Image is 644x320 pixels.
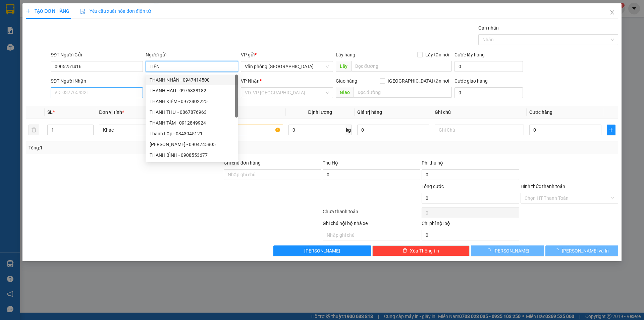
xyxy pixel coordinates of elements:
[336,87,354,98] span: Giao
[80,9,86,14] img: icon
[336,52,355,57] span: Lấy hàng
[146,75,238,85] div: THANH NHÀN - 0947414500
[385,77,452,85] span: [GEOGRAPHIC_DATA] tận nơi
[545,245,618,256] button: [PERSON_NAME] và In
[308,109,332,115] span: Định lượng
[146,107,238,118] div: THANH THƯ - 0867876963
[146,85,238,96] div: THANH HẬU - 0975338182
[486,248,493,253] span: loading
[357,109,382,115] span: Giá trị hàng
[51,77,143,85] div: SĐT Người Nhận
[422,184,444,189] span: Tổng cước
[224,169,321,180] input: Ghi chú đơn hàng
[150,141,234,148] div: [PERSON_NAME] - 0904745805
[150,98,234,105] div: THANH KIỂM - 0972402225
[146,139,238,150] div: THANH THÚY - 0904745805
[562,247,609,255] span: [PERSON_NAME] và In
[146,51,238,58] div: Người gửi
[432,106,527,119] th: Ghi chú
[26,8,69,14] span: TẠO ĐƠN HÀNG
[410,247,439,255] span: Xóa Thông tin
[29,125,39,135] button: delete
[29,144,249,151] div: Tổng: 1
[529,109,552,115] span: Cước hàng
[80,8,151,14] span: Yêu cầu xuất hóa đơn điện tử
[354,87,452,98] input: Dọc đường
[99,109,124,115] span: Đơn vị tính
[493,247,529,255] span: [PERSON_NAME]
[150,130,234,137] div: Thành Lập - 0343045121
[609,10,615,15] span: close
[323,220,420,230] div: Ghi chú nội bộ nhà xe
[607,127,615,133] span: plus
[402,248,407,254] span: delete
[603,3,622,22] button: Close
[336,61,351,72] span: Lấy
[150,108,234,116] div: THANH THƯ - 0867876963
[146,128,238,139] div: Thành Lập - 0343045121
[471,245,544,256] button: [PERSON_NAME]
[47,109,53,115] span: SL
[372,245,470,256] button: deleteXóa Thông tin
[454,61,523,72] input: Cước lấy hàng
[51,51,143,58] div: SĐT Người Gửi
[150,76,234,84] div: THANH NHÀN - 0947414500
[345,125,352,135] span: kg
[454,87,523,98] input: Cước giao hàng
[521,184,565,189] label: Hình thức thanh toán
[43,10,64,64] b: Biên nhận gởi hàng hóa
[607,125,615,135] button: plus
[357,125,429,135] input: 0
[422,159,519,169] div: Phí thu hộ
[304,247,340,255] span: [PERSON_NAME]
[554,248,562,253] span: loading
[150,119,234,127] div: THANH TÂM - 0912849924
[423,51,452,58] span: Lấy tận nơi
[8,43,37,75] b: An Anh Limousine
[26,9,31,13] span: plus
[194,125,283,135] input: VD: Bàn, Ghế
[435,125,524,135] input: Ghi Chú
[323,160,338,166] span: Thu Hộ
[273,245,371,256] button: [PERSON_NAME]
[454,78,488,84] label: Cước giao hàng
[454,52,485,57] label: Cước lấy hàng
[322,208,421,220] div: Chưa thanh toán
[323,230,420,240] input: Nhập ghi chú
[150,151,234,159] div: THANH BÌNH - 0908553677
[224,160,261,166] label: Ghi chú đơn hàng
[336,78,357,84] span: Giao hàng
[146,118,238,128] div: THANH TÂM - 0912849924
[146,150,238,161] div: THANH BÌNH - 0908553677
[241,78,260,84] span: VP Nhận
[241,51,333,58] div: VP gửi
[245,61,329,72] span: Văn phòng Tân Phú
[351,61,452,72] input: Dọc đường
[150,87,234,94] div: THANH HẬU - 0975338182
[478,25,499,31] label: Gán nhãn
[146,96,238,107] div: THANH KIỂM - 0972402225
[103,125,184,135] span: Khác
[422,220,519,230] div: Chi phí nội bộ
